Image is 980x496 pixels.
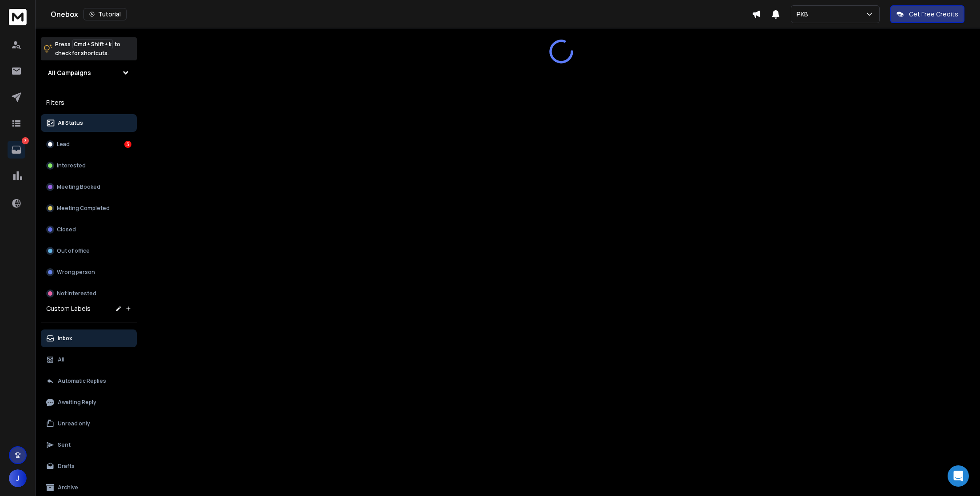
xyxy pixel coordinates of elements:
p: Drafts [58,463,75,470]
p: Interested [57,162,86,169]
p: Closed [57,226,76,233]
button: J [9,469,27,487]
button: Lead3 [41,135,137,153]
button: Drafts [41,457,137,475]
button: All [41,351,137,369]
button: Not Interested [41,285,137,302]
p: Out of office [57,247,90,254]
p: Not Interested [57,290,96,297]
p: Unread only [58,420,90,427]
h3: Custom Labels [46,304,91,313]
button: Sent [41,436,137,454]
p: Archive [58,484,78,491]
button: Interested [41,157,137,175]
p: Automatic Replies [58,377,106,385]
button: Tutorial [83,8,127,20]
button: Automatic Replies [41,372,137,390]
h1: All Campaigns [48,68,91,77]
button: Out of office [41,242,137,260]
button: Awaiting Reply [41,393,137,411]
a: 3 [8,141,25,159]
p: Sent [58,441,71,448]
button: Unread only [41,415,137,433]
h3: Filters [41,96,137,109]
button: Inbox [41,329,137,347]
p: Press to check for shortcuts. [55,40,120,58]
p: 3 [22,137,29,144]
button: Meeting Booked [41,178,137,196]
p: Wrong person [57,269,95,276]
p: Get Free Credits [909,10,958,19]
p: Inbox [58,335,72,342]
p: Lead [57,141,70,148]
p: Meeting Completed [57,205,110,212]
p: Awaiting Reply [58,399,96,406]
div: Open Intercom Messenger [948,465,969,487]
p: Meeting Booked [57,183,100,190]
div: 3 [124,141,131,148]
button: Closed [41,221,137,238]
button: Wrong person [41,263,137,281]
p: PKB [797,10,812,19]
p: All [58,356,64,363]
div: Onebox [51,8,752,20]
button: Meeting Completed [41,199,137,217]
button: Get Free Credits [890,5,964,23]
span: Cmd + Shift + k [72,39,113,49]
button: All Status [41,114,137,132]
p: All Status [58,119,83,127]
button: All Campaigns [41,64,137,82]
